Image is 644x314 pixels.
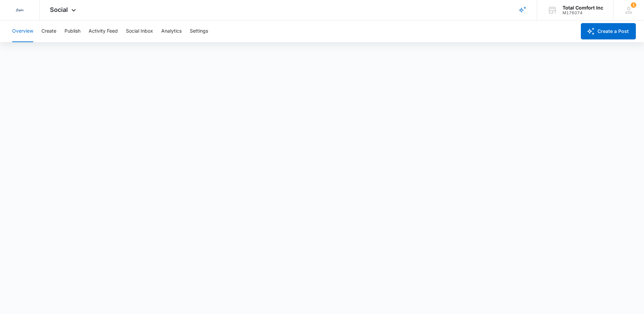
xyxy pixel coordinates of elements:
[581,23,636,39] button: Create a Post
[126,20,153,42] button: Social Inbox
[190,20,208,42] button: Settings
[41,20,56,42] button: Create
[161,20,182,42] button: Analytics
[89,20,118,42] button: Activity Feed
[631,2,636,8] span: 1
[14,4,26,16] img: Sigler Corporate
[12,20,33,42] button: Overview
[631,2,636,8] div: notifications count
[563,11,603,15] div: account id
[563,5,603,11] div: account name
[65,20,80,42] button: Publish
[50,6,68,13] span: Social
